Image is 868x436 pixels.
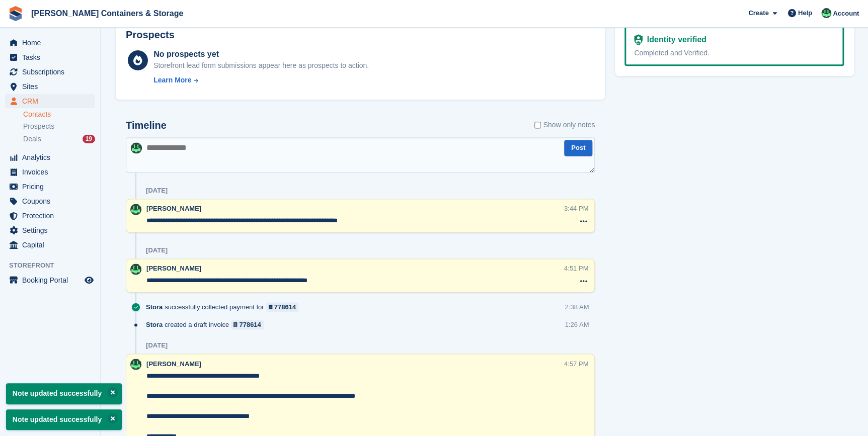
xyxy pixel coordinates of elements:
div: [DATE] [146,187,168,195]
h2: Timeline [126,120,167,131]
a: menu [5,150,95,164]
span: Pricing [22,180,83,194]
a: menu [5,194,95,208]
a: Learn More [153,75,369,85]
div: successfully collected payment for [146,302,303,312]
span: Protection [22,209,83,223]
span: Account [833,9,859,19]
div: Learn More [153,75,191,85]
span: CRM [22,94,83,108]
img: Arjun Preetham [130,264,141,275]
span: Invoices [22,165,83,179]
span: Stora [146,320,163,329]
span: Home [22,36,83,50]
span: Deals [23,134,41,144]
p: Note updated successfully [6,383,122,404]
a: menu [5,65,95,79]
input: Show only notes [534,120,541,130]
h2: Prospects [126,29,175,41]
div: 778614 [274,302,296,312]
span: Booking Portal [22,273,83,287]
p: Note updated successfully [6,409,122,430]
div: Identity verified [643,34,706,46]
span: Stora [146,302,163,312]
a: 778614 [231,320,264,329]
a: menu [5,50,95,64]
span: Coupons [22,194,83,208]
label: Show only notes [534,120,595,130]
a: menu [5,36,95,50]
img: Arjun Preetham [821,8,831,18]
div: 778614 [239,320,261,329]
span: Prospects [23,122,54,131]
span: [PERSON_NAME] [146,360,201,367]
a: menu [5,94,95,108]
div: 2:38 AM [565,302,589,312]
div: 19 [83,135,95,143]
span: Tasks [22,50,83,64]
a: [PERSON_NAME] Containers & Storage [27,5,187,22]
a: menu [5,165,95,179]
div: Completed and Verified. [634,48,834,58]
span: Help [798,8,812,18]
a: menu [5,238,95,252]
a: menu [5,209,95,223]
img: Arjun Preetham [130,204,141,215]
a: Prospects [23,121,95,132]
span: Subscriptions [22,65,83,79]
div: Storefront lead form submissions appear here as prospects to action. [153,60,369,71]
img: Arjun Preetham [130,359,141,370]
a: Contacts [23,110,95,119]
span: [PERSON_NAME] [146,265,201,272]
div: [DATE] [146,341,168,350]
div: 1:26 AM [565,320,589,329]
span: Create [748,8,768,18]
a: menu [5,79,95,94]
a: 778614 [266,302,299,312]
div: 4:57 PM [564,359,588,368]
span: Storefront [9,260,100,271]
img: stora-icon-8386f47178a22dfd0bd8f6a31ec36ba5ce8667c1dd55bd0f319d3a0aa187defe.svg [8,6,23,21]
div: 4:51 PM [564,264,588,273]
span: Analytics [22,150,83,164]
img: Identity Verification Ready [634,34,643,45]
span: [PERSON_NAME] [146,205,201,212]
span: Settings [22,223,83,237]
a: menu [5,223,95,237]
span: Sites [22,79,83,94]
div: created a draft invoice [146,320,269,329]
img: Arjun Preetham [131,142,142,153]
a: Deals 19 [23,134,95,144]
span: Capital [22,238,83,252]
a: menu [5,180,95,194]
a: Preview store [83,274,95,286]
button: Post [564,140,592,156]
a: menu [5,273,95,287]
div: [DATE] [146,246,168,254]
div: 3:44 PM [564,204,588,213]
div: No prospects yet [153,48,369,60]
